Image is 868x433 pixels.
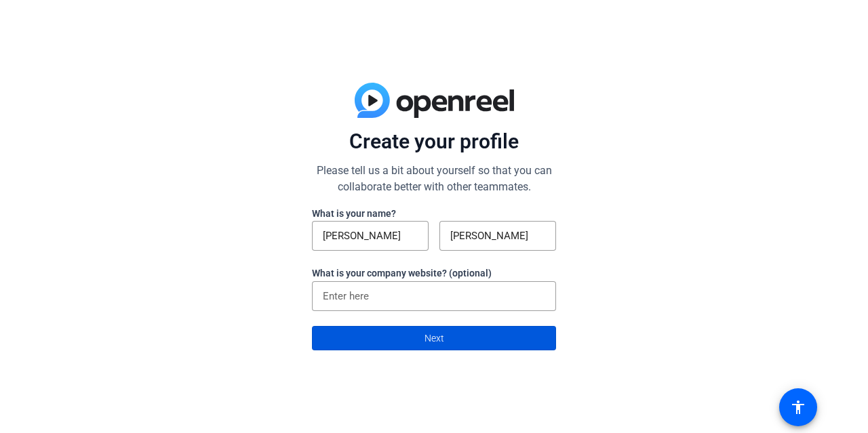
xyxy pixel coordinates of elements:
[355,83,514,118] img: blue-gradient.svg
[312,129,556,154] p: Create your profile
[323,288,545,304] input: Enter here
[312,163,556,195] p: Please tell us a bit about yourself so that you can collaborate better with other teammates.
[312,326,556,350] button: Next
[790,399,806,415] mat-icon: accessibility
[312,268,492,279] label: What is your company website? (optional)
[425,325,444,351] span: Next
[312,208,396,219] label: What is your name?
[323,228,418,244] input: First Name
[450,228,545,244] input: Last Name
